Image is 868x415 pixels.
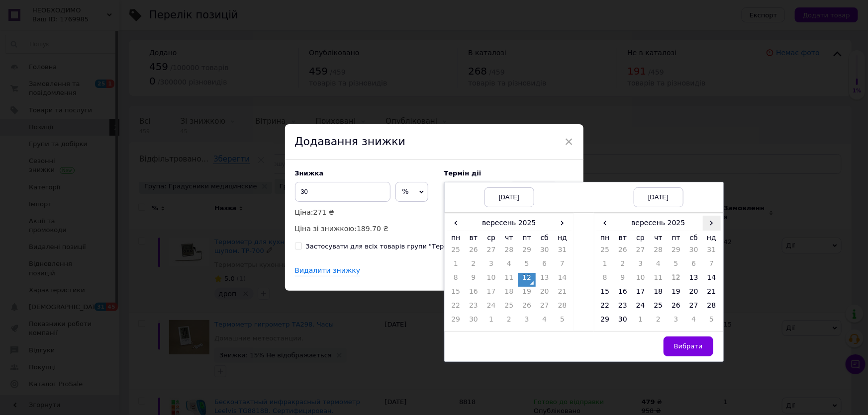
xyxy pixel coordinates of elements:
td: 28 [554,301,572,315]
td: 30 [465,315,482,329]
td: 6 [536,259,554,273]
td: 19 [667,287,685,301]
td: 2 [614,259,632,273]
p: Ціна зі знижкою: [295,223,434,234]
td: 16 [614,287,632,301]
td: 25 [447,245,465,259]
th: пн [447,231,465,245]
td: 29 [596,315,614,329]
td: 28 [703,301,721,315]
td: 13 [536,273,554,287]
th: ср [482,231,500,245]
th: вересень 2025 [465,216,554,231]
td: 21 [703,287,721,301]
span: Вибрати [674,342,703,350]
label: Термін дії [444,169,574,177]
input: 0 [295,182,390,202]
td: 30 [685,245,703,259]
span: › [703,216,721,230]
td: 5 [554,315,572,329]
td: 4 [650,259,668,273]
td: 3 [632,259,650,273]
td: 30 [536,245,554,259]
td: 18 [500,287,518,301]
td: 23 [614,301,632,315]
td: 10 [632,273,650,287]
span: ‹ [447,216,465,230]
td: 1 [632,315,650,329]
td: 17 [632,287,650,301]
span: Додавання знижки [295,135,406,148]
td: 22 [596,301,614,315]
td: 1 [482,315,500,329]
span: 271 ₴ [313,208,334,216]
th: нд [554,231,572,245]
td: 1 [596,259,614,273]
td: 11 [500,273,518,287]
td: 27 [536,301,554,315]
td: 12 [667,273,685,287]
td: 25 [500,301,518,315]
td: 24 [482,301,500,315]
span: ‹ [596,216,614,230]
div: [DATE] [484,187,534,207]
th: вт [465,231,482,245]
td: 30 [614,315,632,329]
td: 2 [465,259,482,273]
td: 4 [500,259,518,273]
td: 25 [650,301,668,315]
td: 3 [667,315,685,329]
td: 4 [685,315,703,329]
td: 11 [650,273,668,287]
td: 14 [703,273,721,287]
span: Знижка [295,169,324,177]
th: чт [500,231,518,245]
td: 7 [703,259,721,273]
td: 9 [465,273,482,287]
td: 20 [685,287,703,301]
th: вересень 2025 [614,216,703,231]
td: 7 [554,259,572,273]
td: 2 [650,315,668,329]
td: 27 [632,245,650,259]
th: пт [518,231,536,245]
td: 19 [518,287,536,301]
td: 26 [465,245,482,259]
td: 23 [465,301,482,315]
td: 5 [703,315,721,329]
td: 24 [632,301,650,315]
td: 29 [518,245,536,259]
td: 5 [667,259,685,273]
td: 26 [614,245,632,259]
span: % [402,187,409,195]
td: 18 [650,287,668,301]
th: сб [536,231,554,245]
td: 1 [447,259,465,273]
th: сб [685,231,703,245]
th: нд [703,231,721,245]
p: Ціна: [295,207,434,218]
span: 189.70 ₴ [357,225,388,233]
td: 31 [554,245,572,259]
td: 15 [596,287,614,301]
td: 8 [447,273,465,287]
th: ср [632,231,650,245]
td: 2 [500,315,518,329]
span: × [565,133,574,150]
th: пт [667,231,685,245]
td: 10 [482,273,500,287]
td: 12 [518,273,536,287]
th: пн [596,231,614,245]
td: 15 [447,287,465,301]
div: [DATE] [634,187,683,207]
td: 6 [685,259,703,273]
td: 25 [596,245,614,259]
td: 27 [482,245,500,259]
th: чт [650,231,668,245]
td: 17 [482,287,500,301]
div: Застосувати для всіх товарів групи "Термометры кухонные" [306,242,513,251]
td: 14 [554,273,572,287]
td: 3 [482,259,500,273]
button: Вибрати [664,336,713,356]
td: 21 [554,287,572,301]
